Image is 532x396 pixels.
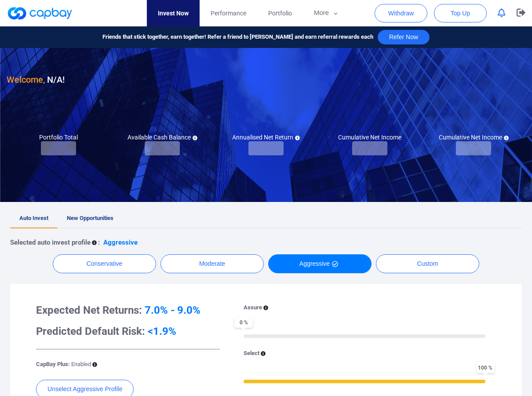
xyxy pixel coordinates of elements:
[103,237,138,248] p: Aggressive
[128,133,197,141] h5: Available Cash Balance
[36,360,91,369] p: CapBay Plus:
[338,133,401,141] h5: Cumulative Net Income
[434,4,487,22] button: Top Up
[268,8,292,18] span: Portfolio
[36,303,220,317] h3: Expected Net Returns:
[67,215,113,221] span: New Opportunities
[160,254,264,273] button: Moderate
[71,361,91,367] span: Enabled
[244,349,259,358] p: Select
[268,254,372,273] button: Aggressive
[451,9,470,18] span: Top Up
[375,4,427,22] button: Withdraw
[145,304,200,316] span: 7.0% - 9.0%
[476,362,495,373] span: 100 %
[376,254,479,273] button: Custom
[7,73,65,87] h3: N/A !
[232,133,300,141] h5: Annualised Net Return
[234,317,253,328] span: 0 %
[7,74,45,85] span: Welcome,
[53,254,156,273] button: Conservative
[148,325,176,337] span: <1.9%
[36,324,220,338] h3: Predicted Default Risk:
[378,30,430,44] button: Refer Now
[19,215,48,221] span: Auto Invest
[39,133,78,141] h5: Portfolio Total
[10,237,91,248] p: Selected auto invest profile
[244,303,262,312] p: Assure
[211,8,246,18] span: Performance
[98,237,100,248] p: :
[102,33,373,42] span: Friends that stick together, earn together! Refer a friend to [PERSON_NAME] and earn referral rew...
[439,133,509,141] h5: Cumulative Net Income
